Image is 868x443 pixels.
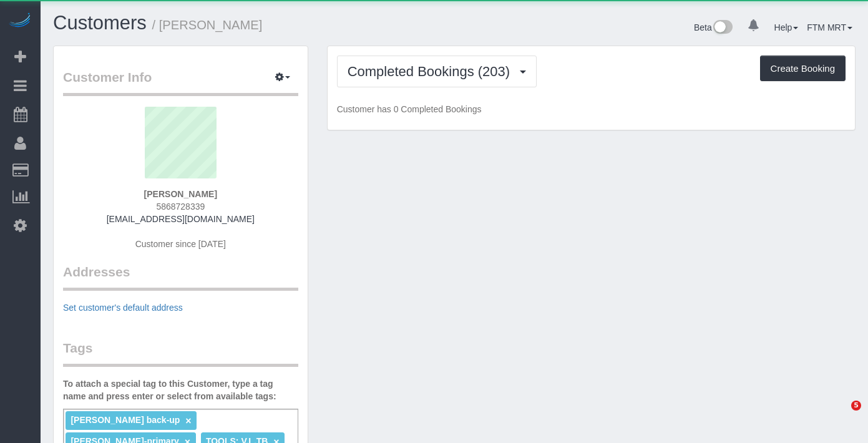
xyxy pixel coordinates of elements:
small: / [PERSON_NAME] [152,18,263,32]
span: [PERSON_NAME] back-up [71,415,180,425]
a: FTM MRT [807,22,852,32]
iframe: Intercom live chat [826,401,856,431]
label: To attach a special tag to this Customer, type a tag name and press enter or select from availabl... [63,377,298,402]
img: New interface [712,20,733,36]
span: Customer since [DATE] [135,239,226,249]
span: 5868728339 [156,202,205,212]
strong: [PERSON_NAME] [144,189,217,199]
a: Customers [53,12,147,34]
span: 5 [851,401,861,411]
legend: Tags [63,339,298,367]
span: Completed Bookings (203) [348,64,516,79]
button: Create Booking [760,56,846,82]
p: Customer has 0 Completed Bookings [337,103,846,115]
a: Help [774,22,799,32]
a: [EMAIL_ADDRESS][DOMAIN_NAME] [107,214,255,224]
a: Beta [694,22,733,32]
button: Completed Bookings (203) [337,56,537,87]
a: Set customer's default address [63,303,183,313]
a: × [185,416,191,426]
legend: Customer Info [63,68,298,96]
img: Automaid Logo [7,12,32,30]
